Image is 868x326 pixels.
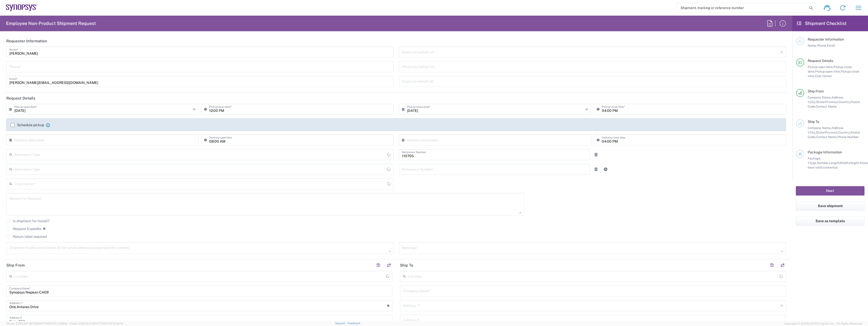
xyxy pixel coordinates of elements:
[837,135,859,139] span: Phone Number
[784,321,862,326] span: Copyright © [DATE]-[DATE] Agistix Inc., All Rights Reserved
[335,322,348,325] a: Support
[817,161,829,165] span: Number,
[6,20,96,26] h2: Employee Non-Product Shipment Request
[602,166,609,173] a: Add Reference
[796,201,864,211] button: Save shipment
[838,100,851,104] span: Country,
[347,322,360,325] a: Feedback
[11,123,44,127] label: Schedule pickup
[796,216,864,226] button: Save as template
[849,161,860,165] span: Height,
[808,89,824,93] span: Ship From
[103,322,123,325] span: [DATE] 10:40:19
[193,105,196,113] i: ×
[585,105,588,113] i: ×
[840,161,849,165] span: Width,
[810,100,816,104] span: City,
[817,44,827,47] span: Phone,
[70,322,123,325] span: Client: 2025.16.0-8fc0770
[400,263,413,268] h2: Ship To
[592,166,600,173] a: Remove Reference
[797,20,847,26] h2: Shipment Checklist
[816,100,838,104] span: State/Province,
[816,135,837,139] span: Contact Name,
[808,120,819,124] span: Ship To
[592,151,600,158] a: Remove Reference
[810,131,816,134] span: City,
[815,70,841,73] span: Pickup open time,
[6,39,47,44] h2: Requester Information
[827,44,835,47] span: Email
[838,131,851,134] span: Country,
[816,131,838,134] span: State/Province,
[808,150,842,154] span: Package Information
[6,263,25,268] h2: Ship From
[677,3,807,13] input: Shipment, tracking or reference number
[48,322,67,325] span: [DATE] 10:56:16
[816,105,837,108] span: Contact Name
[808,126,831,130] span: Company Name,
[796,186,864,195] button: Next
[829,161,840,165] span: Length,
[809,161,817,165] span: Type,
[808,65,833,69] span: Pickup open date,
[6,219,49,223] label: Is shipment for Install?
[808,156,821,165] span: Package 1:
[808,44,817,47] span: Name,
[6,96,35,101] h2: Request Details
[6,235,47,239] label: Return label required
[808,37,844,41] span: Requester Information
[6,227,41,231] label: Request Expedite
[808,95,831,99] span: Company Name,
[815,74,832,78] span: Cost Center
[808,59,833,63] span: Request Details
[6,322,67,325] span: Server: 2025.16.0-82789e55714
